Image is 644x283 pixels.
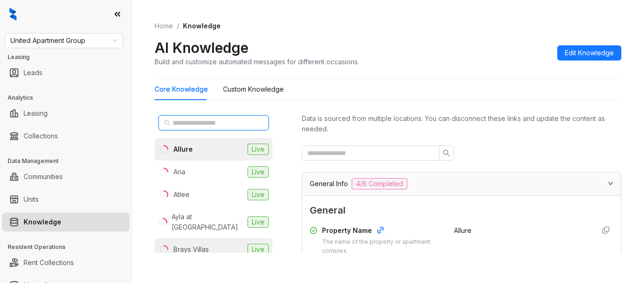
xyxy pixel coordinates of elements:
a: Leasing [24,104,48,123]
div: Data is sourced from multiple locations. You can disconnect these links and update the content as... [302,113,621,134]
span: Live [248,166,269,178]
span: expanded [608,180,613,186]
span: search [443,149,450,157]
div: General Info4/8 Completed [302,172,621,195]
span: 4/8 Completed [352,178,407,189]
a: Collections [24,127,58,146]
h3: Analytics [8,94,132,102]
a: Communities [24,167,63,186]
img: logo [9,8,17,21]
span: United Apartment Group [10,34,117,48]
span: General Info [310,179,348,189]
a: Leads [24,63,42,82]
span: Edit Knowledge [565,48,614,58]
div: Aria [173,167,185,177]
div: Build and customize automated messages for different occasions. [155,57,359,67]
li: Knowledge [2,213,130,232]
li: Leasing [2,104,130,123]
div: Brays Villas [173,244,209,255]
span: Live [248,144,269,155]
a: Units [24,190,39,209]
li: Collections [2,127,130,146]
h3: Data Management [8,157,132,165]
span: Live [248,189,269,200]
a: Knowledge [24,213,61,232]
li: Rent Collections [2,253,130,272]
span: General [310,203,613,218]
div: Allure [173,144,193,154]
span: search [164,120,171,126]
h2: AI Knowledge [155,39,248,57]
a: Home [153,21,175,31]
span: Knowledge [183,22,221,30]
li: / [177,21,179,31]
a: Rent Collections [24,253,74,272]
span: Live [248,216,269,228]
h3: Leasing [8,53,132,61]
h3: Resident Operations [8,243,132,251]
span: Allure [454,226,471,234]
li: Units [2,190,130,209]
div: The name of the property or apartment complex. [322,238,443,256]
div: Ayla at [GEOGRAPHIC_DATA] [172,212,244,232]
div: Custom Knowledge [223,84,284,94]
button: Edit Knowledge [557,45,621,60]
li: Leads [2,63,130,82]
li: Communities [2,167,130,186]
span: Live [248,244,269,255]
div: Property Name [322,225,443,238]
div: Atlee [173,189,190,200]
div: Core Knowledge [155,84,208,94]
